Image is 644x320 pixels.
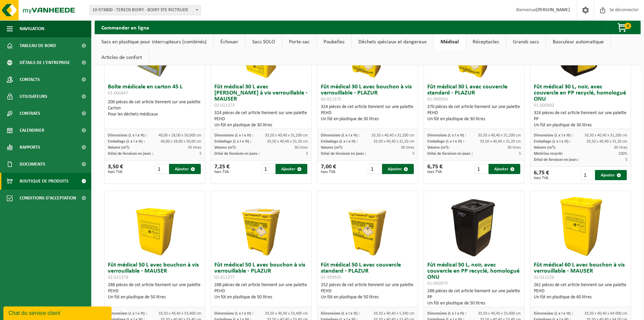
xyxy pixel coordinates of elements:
font: 30 litres [401,146,414,150]
font: Dimensions (L x l x H) : [427,133,466,137]
font: 200 pièces de cet article tiennent sur une palette [108,100,200,105]
font: 01-999935 [321,275,341,280]
font: Emballage (L x l x H) : [214,140,251,144]
font: Un fût en plastique de 50 litres [427,301,485,306]
font: Fût médical 50 L avec bouchon à vis verrouillable - MAUSER [108,262,199,274]
font: Boutique de produits [20,179,69,184]
font: Dimensions (L x l x H) : [534,133,573,137]
font: Délai de livraison en jours : [214,152,260,156]
font: Fût médical 30 L avec bouchon à vis verrouillable - PLAZUR [321,84,412,96]
font: 01-000447 [108,91,128,96]
font: Délai de livraison en jours : [534,158,579,162]
font: PEHD [427,110,438,115]
font: Bienvenue [516,7,536,13]
font: Volume (m³): [214,146,236,150]
font: PEHD [108,289,119,294]
font: 33,50 x 40,40 x 64 000 cm [585,312,627,316]
font: 270 pièces de cet article tiennent sur une palette [427,104,520,109]
font: 01-999934 [427,97,448,102]
font: 324 pièces de cet article tiennent sur une palette [321,104,413,109]
font: 288 pièces de cet article tiennent sur une palette [108,282,200,287]
font: Échouer [220,39,238,45]
font: 33,50 x 40,40 x 31,20 cm [480,140,521,144]
font: 252 pièces de cet article tiennent sur une palette [321,282,413,287]
font: 01-000979 [427,281,448,286]
font: PP [427,295,432,300]
font: hors TVA [534,176,548,180]
font: PEHD [321,289,332,294]
font: Rapports [20,145,40,150]
font: Ajouter [175,167,189,171]
button: Ajouter [169,164,201,174]
font: 30 litres [507,146,521,150]
font: hors TVA [427,170,442,174]
input: 1 [474,164,488,174]
font: Volume (m³): [427,146,449,150]
button: 0 [606,21,640,34]
font: Dimensions (L x l x H) : [534,312,573,316]
font: Tableau de bord [20,43,56,48]
font: Emballage (L x l x H) : [321,140,358,144]
input: 1 [581,170,595,180]
font: PEHD [214,116,225,122]
font: Dimensions (L x l x H) : [321,133,360,137]
font: 33,50 x 40,40 x 5,340 cm [374,312,414,316]
font: 33,50 x 40,40 x 31,20 cm [267,140,308,144]
font: Contacts [20,77,40,82]
iframe: widget de discussion [3,305,113,320]
font: 5 [306,152,308,156]
span: 10-973800 - TEREOS BOIRY - BOIRY STE RICTRUDE [89,5,201,15]
img: 02-011377 [228,191,295,259]
font: [PERSON_NAME] [536,7,570,13]
font: 02-011375 [321,97,341,102]
font: Dimensions (L x l x H) : [108,312,147,316]
font: Ajouter [601,173,615,177]
font: Dimensions (L x l x H) : [321,312,360,316]
button: Ajouter [595,170,627,180]
font: Ajouter [494,167,508,171]
font: 324 pièces de cet article tiennent sur une palette [534,110,626,115]
font: Volume (m³): [321,146,343,150]
font: Fût médical 50 L avec couvercle standard - PLAZUR [321,262,401,274]
font: 261 pièces de cet article tiennent sur une palette [534,282,626,287]
font: Se déconnecter [610,7,639,13]
font: Calendrier [20,128,44,133]
img: 01-999935 [334,191,402,259]
font: Délai de livraison en jours : [427,152,473,156]
font: hors TVA [321,170,335,174]
font: Délai de livraison en jours : [321,152,366,156]
font: Sacs en plastique pour interrupteurs (combinés) [101,39,207,45]
font: Conditions d'acceptation [20,196,76,201]
font: 40,00 x 28,00 x 50,000 cm [159,133,201,137]
font: Porte-sac [289,39,310,45]
font: 33,50 x 40,40 x 31,200 cm [478,133,521,137]
img: 02-011376 [547,191,615,259]
font: Carton [108,106,121,111]
font: Un fût en plastique de 30 litres [214,123,272,128]
font: 33,50 x 40,40 x 53,400 cm [265,312,308,316]
font: Détails de l'entreprise [20,60,70,65]
font: Commander en ligne [101,25,149,31]
font: Basculeur automatique [553,39,604,45]
font: 5 [199,152,201,156]
font: Contrats [20,111,40,116]
button: Ajouter [488,164,520,174]
font: 6,75 € [427,164,443,170]
font: 6,75 € [534,170,549,176]
button: Ajouter [276,164,307,174]
font: Un fût en plastique de 60 litres [534,295,592,300]
font: 33,50 x 40,40 x 31,200 cm [265,133,308,137]
font: 33,50 x 40,40 x 31,200 cm [585,133,627,137]
font: hors TVA [214,170,229,174]
font: Réceptacles [473,39,499,45]
font: 7,25 € [214,164,230,170]
font: Déchets spéciaux et dangereux [358,39,427,45]
font: 33,50 x 40,40 x 53,400 cm [478,312,521,316]
font: 7,00 € [321,164,336,170]
font: Ajouter [388,167,402,171]
font: Fût médical 60 L avec bouchon à vis verrouillable - MAUSER [534,262,625,274]
font: 33,50 x 40,40 x 53,400 cm [159,312,201,316]
font: 5 [412,152,414,156]
font: Grands sacs [513,39,539,45]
